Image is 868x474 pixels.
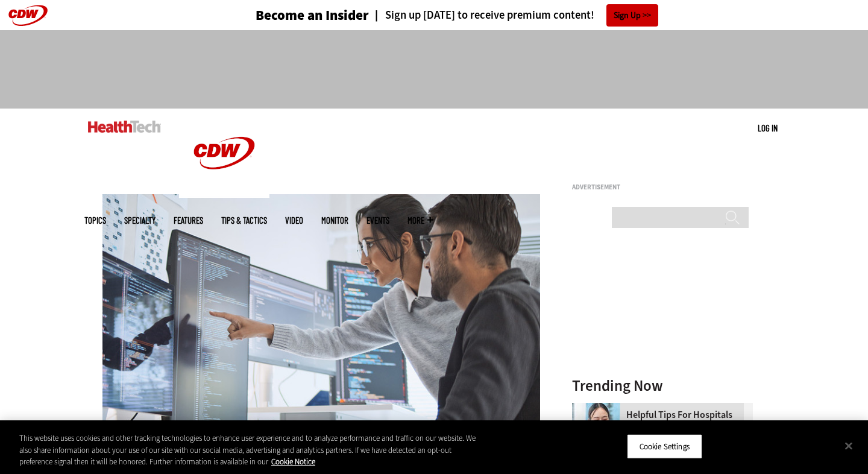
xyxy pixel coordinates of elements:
a: Tips & Tactics [221,216,267,225]
a: Sign up [DATE] to receive premium content! [369,10,594,21]
a: Events [366,216,389,225]
span: Topics [84,216,106,225]
button: Cookie Settings [627,434,702,459]
a: Helpful Tips for Hospitals When Implementing Microsoft Dragon Copilot [572,410,746,439]
a: CDW [179,188,269,201]
button: Close [835,432,862,459]
span: Specialty [124,216,156,225]
a: MonITor [321,216,348,225]
a: Log in [758,122,778,133]
img: Doctor using phone to dictate to tablet [572,403,620,451]
h3: Become an Insider [256,8,369,22]
iframe: advertisement [572,195,753,346]
a: Video [285,216,303,225]
div: User menu [758,122,778,134]
img: Home [179,109,269,198]
span: More [407,216,433,225]
a: Sign Up [606,4,658,27]
h3: Trending Now [572,378,753,393]
a: Become an Insider [210,8,369,22]
a: Features [174,216,203,225]
iframe: advertisement [215,42,653,96]
img: Home [88,121,161,133]
div: This website uses cookies and other tracking technologies to enhance user experience and to analy... [19,432,477,468]
img: cyber team looks at code on several monitors [102,194,540,431]
a: Doctor using phone to dictate to tablet [572,403,626,412]
a: More information about your privacy [271,457,315,467]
